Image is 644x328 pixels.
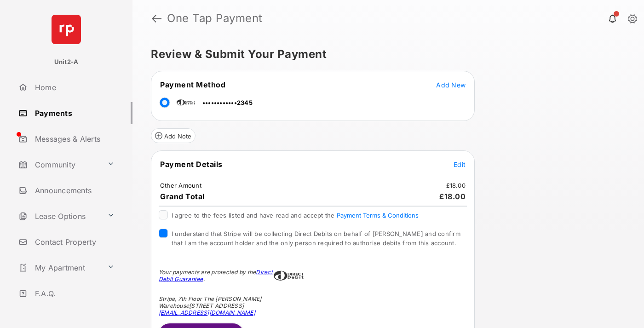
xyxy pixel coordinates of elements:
[15,154,103,176] a: Community
[15,282,132,305] a: F.A.Q.
[454,161,466,168] span: Edit
[15,257,103,279] a: My Apartment
[160,192,205,201] span: Grand Total
[159,295,274,316] div: Stripe, 7th Floor The [PERSON_NAME] Warehouse [STREET_ADDRESS]
[436,81,466,89] span: Add New
[15,128,132,150] a: Messages & Alerts
[436,80,466,89] button: Add New
[159,269,273,282] a: Direct Debit Guarantee
[172,230,460,247] span: I understand that Stripe will be collecting Direct Debits on behalf of [PERSON_NAME] and confirm ...
[15,179,132,201] a: Announcements
[159,269,274,282] div: Your payments are protected by the .
[159,309,255,316] a: [EMAIL_ADDRESS][DOMAIN_NAME]
[54,58,79,67] p: Unit2-A
[337,212,419,219] button: I agree to the fees listed and have read and accept the
[151,49,618,60] h5: Review & Submit Your Payment
[439,192,466,201] span: £18.00
[160,80,225,89] span: Payment Method
[167,13,263,24] strong: One Tap Payment
[160,160,223,169] span: Payment Details
[15,205,103,227] a: Lease Options
[160,181,202,190] td: Other Amount
[15,231,132,253] a: Contact Property
[151,128,195,143] button: Add Note
[15,102,132,124] a: Payments
[172,212,419,219] span: I agree to the fees listed and have read and accept the
[202,99,253,106] span: ••••••••••••2345
[52,15,81,44] img: svg+xml;base64,PHN2ZyB4bWxucz0iaHR0cDovL3d3dy53My5vcmcvMjAwMC9zdmciIHdpZHRoPSI2NCIgaGVpZ2h0PSI2NC...
[446,181,466,190] td: £18.00
[15,76,132,98] a: Home
[454,160,466,169] button: Edit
